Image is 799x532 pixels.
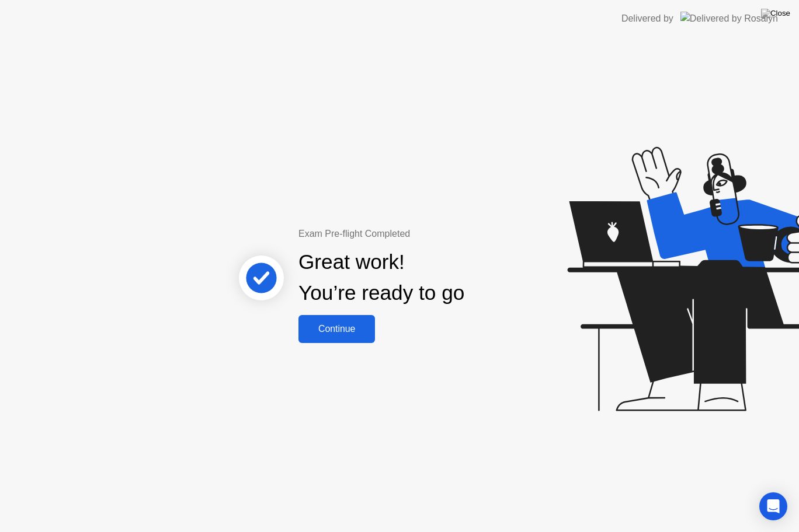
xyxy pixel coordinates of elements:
img: Delivered by Rosalyn [680,12,778,25]
div: Continue [302,324,371,334]
div: Exam Pre-flight Completed [298,227,540,241]
img: Close [761,9,790,18]
div: Open Intercom Messenger [759,492,787,520]
div: Delivered by [621,12,673,26]
button: Continue [298,315,375,343]
div: Great work! You’re ready to go [298,247,464,309]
